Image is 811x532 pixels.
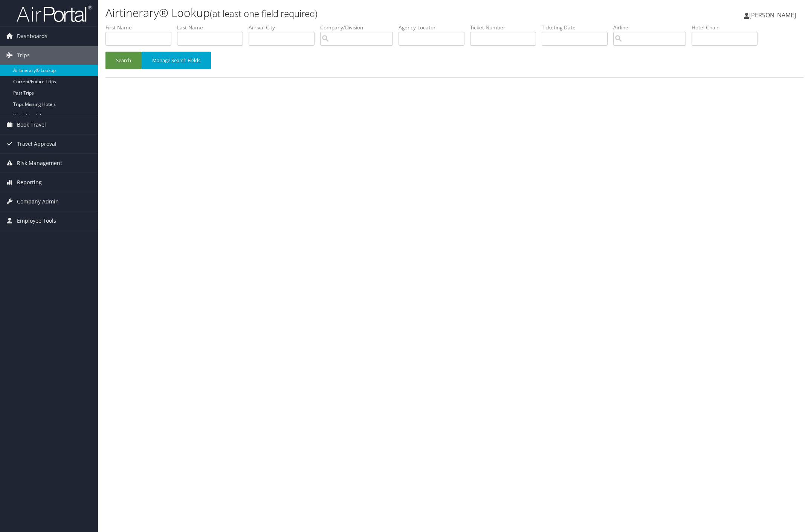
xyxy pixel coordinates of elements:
[249,24,320,31] label: Arrival City
[17,173,42,192] span: Reporting
[105,5,571,21] h1: Airtinerary® Lookup
[17,115,46,134] span: Book Travel
[17,27,47,46] span: Dashboards
[320,24,399,31] label: Company/Division
[17,211,56,230] span: Employee Tools
[399,24,470,31] label: Agency Locator
[692,24,763,31] label: Hotel Chain
[542,24,613,31] label: Ticketing Date
[17,154,62,173] span: Risk Management
[105,24,177,31] label: First Name
[613,24,692,31] label: Airline
[210,7,318,20] small: (at least one field required)
[17,5,92,23] img: airportal-logo.png
[17,135,57,153] span: Travel Approval
[470,24,542,31] label: Ticket Number
[749,11,796,19] span: [PERSON_NAME]
[17,192,59,211] span: Company Admin
[142,52,211,69] button: Manage Search Fields
[17,46,30,65] span: Trips
[744,4,803,26] a: [PERSON_NAME]
[105,52,142,69] button: Search
[177,24,249,31] label: Last Name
